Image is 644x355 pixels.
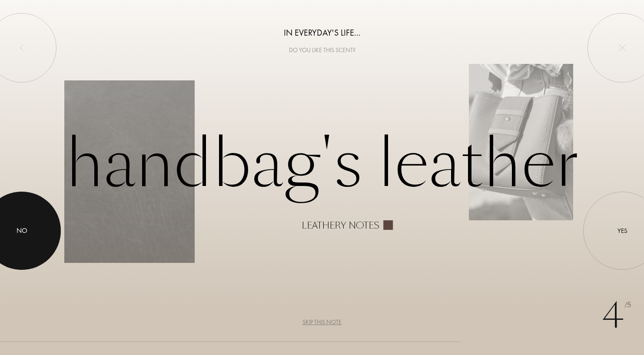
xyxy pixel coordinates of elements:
[619,44,626,51] img: quit_onboard.svg
[617,226,627,236] div: Yes
[624,300,631,310] span: /5
[17,226,27,236] div: No
[302,220,379,231] div: Leathery notes
[64,125,580,231] div: Handbag's leather
[602,290,631,342] div: 4
[302,318,342,327] div: Skip this note
[18,44,25,51] img: left_onboard.svg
